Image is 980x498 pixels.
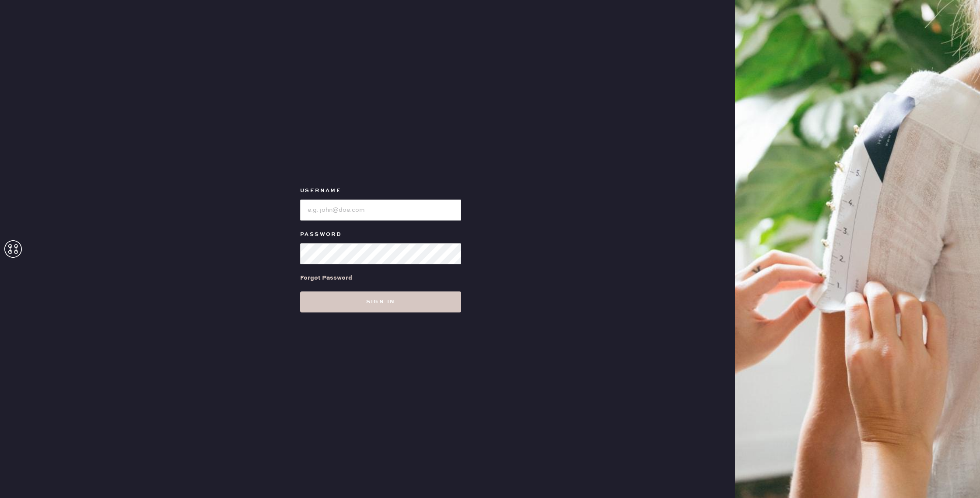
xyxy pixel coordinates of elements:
[300,186,461,196] label: Username
[300,264,352,291] a: Forgot Password
[300,229,461,240] label: Password
[300,273,352,283] div: Forgot Password
[300,291,461,312] button: Sign in
[300,200,461,221] input: e.g. john@doe.com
